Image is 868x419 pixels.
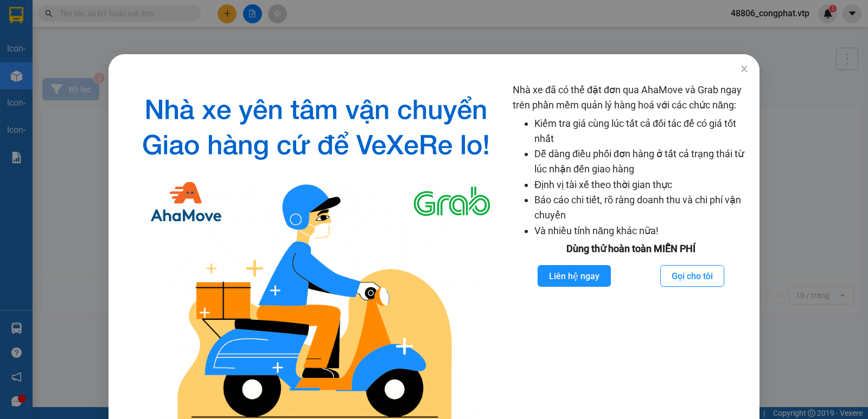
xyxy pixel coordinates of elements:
li: Báo cáo chi tiết, rõ ràng doanh thu và chi phí vận chuyển [534,192,749,223]
li: Dễ dàng điều phối đơn hàng ở tất cả trạng thái từ lúc nhận đến giao hàng [534,146,749,177]
li: Định vị tài xế theo thời gian thực [534,177,749,192]
span: close [740,65,749,73]
li: Kiểm tra giá cùng lúc tất cả đối tác để có giá tốt nhất [534,116,749,147]
button: Liên hệ ngay [538,265,611,287]
button: Close [729,54,759,85]
button: Gọi cho tôi [660,265,724,287]
span: Liên hệ ngay [549,269,599,283]
div: Dùng thử hoàn toàn MIỄN PHÍ [513,241,749,256]
li: Và nhiều tính năng khác nữa! [534,223,749,238]
span: Gọi cho tôi [672,269,713,283]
